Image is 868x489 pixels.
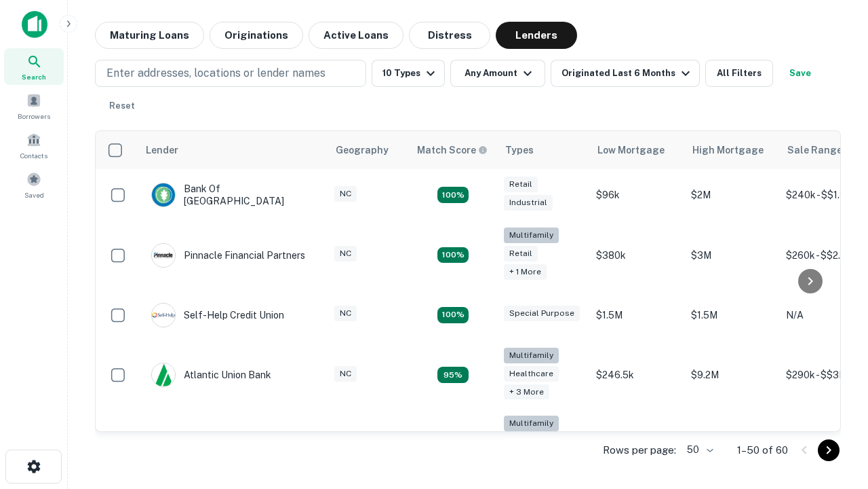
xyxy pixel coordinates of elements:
div: The Fidelity Bank [151,431,261,456]
button: Active Loans [309,22,403,49]
td: $2M [684,169,779,221]
button: Originations [210,22,303,49]
div: Industrial [504,195,553,211]
div: + 3 more [504,384,549,400]
td: $246.5k [589,341,684,410]
button: Maturing Loans [95,22,204,49]
div: Multifamily [504,228,559,243]
div: Self-help Credit Union [151,303,284,327]
span: Borrowers [18,111,50,122]
th: Capitalize uses an advanced AI algorithm to match your search with the best lender. The match sco... [409,131,497,169]
div: Pinnacle Financial Partners [151,243,305,268]
td: $1.5M [684,289,779,341]
th: High Mortgage [684,131,779,169]
a: Contacts [4,127,64,164]
div: Capitalize uses an advanced AI algorithm to match your search with the best lender. The match sco... [417,143,488,158]
div: Sale Range [787,142,842,158]
th: Geography [328,131,409,169]
th: Lender [138,131,328,169]
a: Borrowers [4,88,64,124]
button: Distress [409,22,490,49]
a: Search [4,48,64,85]
div: Low Mortgage [597,142,665,158]
div: Originated Last 6 Months [561,65,694,81]
td: $380k [589,221,684,289]
button: Any Amount [450,60,545,87]
td: $1.5M [589,289,684,341]
p: Enter addresses, locations or lender names [106,65,325,81]
th: Types [497,131,589,169]
span: Search [22,71,46,82]
div: NC [334,246,357,261]
div: Matching Properties: 17, hasApolloMatch: undefined [437,247,469,264]
button: Save your search to get updates of matches that match your search criteria. [778,60,822,87]
button: Go to next page [818,439,840,461]
div: Matching Properties: 9, hasApolloMatch: undefined [437,367,469,383]
button: All Filters [705,60,773,87]
button: Originated Last 6 Months [551,60,700,87]
p: 1–50 of 60 [737,442,788,458]
button: Enter addresses, locations or lender names [95,60,366,87]
img: capitalize-icon.png [22,11,47,38]
img: picture [152,363,175,386]
div: Multifamily [504,348,559,363]
div: NC [334,306,357,321]
div: Atlantic Union Bank [151,363,271,387]
td: $3M [684,221,779,289]
div: Retail [504,177,538,192]
div: Types [505,142,534,158]
button: Reset [100,92,144,120]
td: $9.2M [684,341,779,410]
span: Saved [24,189,44,200]
img: picture [152,244,175,267]
div: + 1 more [504,264,547,280]
td: $246k [589,409,684,477]
a: Saved [4,166,64,203]
div: Geography [336,142,389,158]
img: picture [152,183,175,206]
div: 50 [682,440,715,460]
div: Matching Properties: 11, hasApolloMatch: undefined [437,307,469,323]
div: High Mortgage [692,142,764,158]
div: Retail [504,246,538,261]
td: $96k [589,169,684,221]
div: NC [334,366,357,382]
div: Matching Properties: 15, hasApolloMatch: undefined [437,187,469,203]
div: Multifamily [504,416,559,431]
button: Lenders [496,22,577,49]
div: Lender [146,142,178,158]
div: Bank Of [GEOGRAPHIC_DATA] [151,183,314,207]
h6: Match Score [417,143,485,158]
iframe: Chat Widget [800,380,868,446]
button: 10 Types [372,60,445,87]
p: Rows per page: [603,442,676,458]
div: NC [334,186,357,202]
th: Low Mortgage [589,131,684,169]
div: Healthcare [504,366,559,382]
span: Contacts [20,150,47,161]
td: $3.2M [684,409,779,477]
div: Special Purpose [504,306,580,321]
img: picture [152,304,175,327]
